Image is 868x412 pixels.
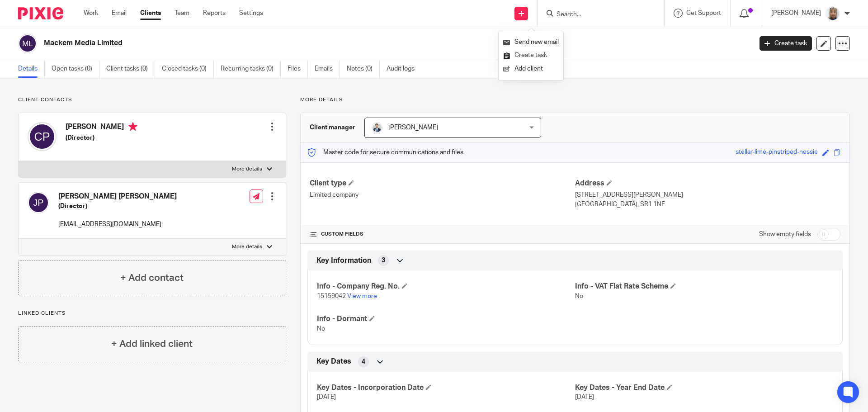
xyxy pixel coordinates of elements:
[288,60,308,78] a: Files
[18,310,286,317] p: Linked clients
[736,147,818,158] div: stellar-lime-pinstriped-nessie
[175,9,189,18] a: Team
[686,10,721,16] span: Get Support
[388,124,438,131] span: [PERSON_NAME]
[18,7,63,19] img: Pixie
[759,36,812,51] a: Create task
[503,62,559,76] a: Add client
[771,9,821,18] p: [PERSON_NAME]
[310,179,575,188] h4: Client type
[232,166,262,173] p: More details
[575,200,840,209] p: [GEOGRAPHIC_DATA], SR1 1NF
[221,60,281,78] a: Recurring tasks (0)
[310,231,575,238] h4: CUSTOM FIELDS
[316,256,371,265] span: Key Information
[232,243,262,251] p: More details
[140,9,161,18] a: Clients
[503,36,559,49] a: Send new email
[347,60,380,78] a: Notes (0)
[18,96,286,104] p: Client contacts
[317,394,336,400] span: [DATE]
[575,282,833,291] h4: Info - VAT Flat Rate Scheme
[307,148,463,157] p: Master code for secure communications and files
[84,9,98,18] a: Work
[18,60,45,78] a: Details
[28,192,49,213] img: svg%3E
[315,60,340,78] a: Emails
[106,60,155,78] a: Client tasks (0)
[575,179,840,188] h4: Address
[575,394,594,400] span: [DATE]
[826,6,840,21] img: Sara%20Zdj%C4%99cie%20.jpg
[372,122,382,133] img: LinkedIn%20Profile.jpeg
[112,9,127,18] a: Email
[28,122,57,151] img: svg%3E
[58,192,177,201] h4: [PERSON_NAME] [PERSON_NAME]
[66,133,137,142] h5: (Director)
[347,293,377,299] a: View more
[18,34,37,53] img: svg%3E
[203,9,226,18] a: Reports
[317,293,346,299] span: 15159042
[362,357,365,366] span: 4
[44,38,605,48] h2: Mackem Media Limited
[575,190,840,199] p: [STREET_ADDRESS][PERSON_NAME]
[239,9,263,18] a: Settings
[317,282,575,291] h4: Info - Company Reg. No.
[58,202,177,211] h5: (Director)
[575,383,833,393] h4: Key Dates - Year End Date
[317,383,575,393] h4: Key Dates - Incorporation Date
[58,220,177,229] p: [EMAIL_ADDRESS][DOMAIN_NAME]
[316,357,351,366] span: Key Dates
[66,122,137,133] h4: [PERSON_NAME]
[120,271,184,285] h4: + Add contact
[52,60,99,78] a: Open tasks (0)
[317,314,575,324] h4: Info - Dormant
[503,49,559,62] a: Create task
[759,230,811,239] label: Show empty fields
[310,123,355,132] h3: Client manager
[556,11,637,19] input: Search
[300,96,850,104] p: More details
[382,256,385,265] span: 3
[111,337,193,351] h4: + Add linked client
[128,122,137,131] i: Primary
[162,60,214,78] a: Closed tasks (0)
[310,190,575,199] p: Limited company
[387,60,421,78] a: Audit logs
[575,293,583,299] span: No
[317,326,325,332] span: No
